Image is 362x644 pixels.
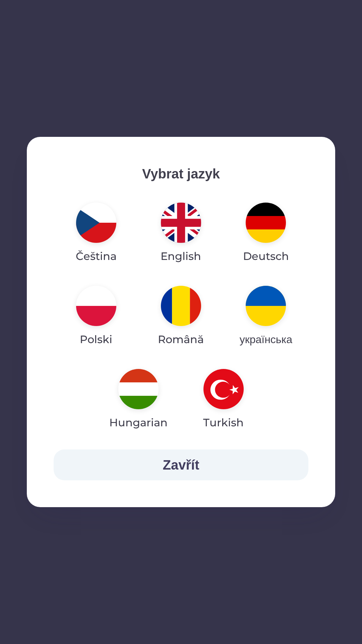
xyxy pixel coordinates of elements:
p: Română [158,331,204,347]
button: English [144,197,217,270]
button: Hungarian [96,364,181,436]
p: Čeština [76,248,117,264]
button: Čeština [60,197,133,270]
img: uk flag [246,286,286,326]
p: Hungarian [109,415,168,431]
button: українська [224,280,308,353]
button: Română [142,280,220,353]
button: Deutsch [227,197,305,270]
img: de flag [246,203,286,243]
p: English [161,248,201,264]
img: en flag [161,203,201,243]
p: українська [240,331,292,347]
button: Zavřít [54,449,308,480]
img: tr flag [203,369,244,409]
button: Polski [60,280,132,353]
img: hu flag [118,369,159,409]
p: Turkish [203,415,244,431]
img: pl flag [76,286,116,326]
img: cs flag [76,203,116,243]
p: Vybrat jazyk [54,164,308,184]
p: Polski [80,331,112,347]
button: Turkish [187,364,260,436]
img: ro flag [161,286,201,326]
p: Deutsch [243,248,289,264]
